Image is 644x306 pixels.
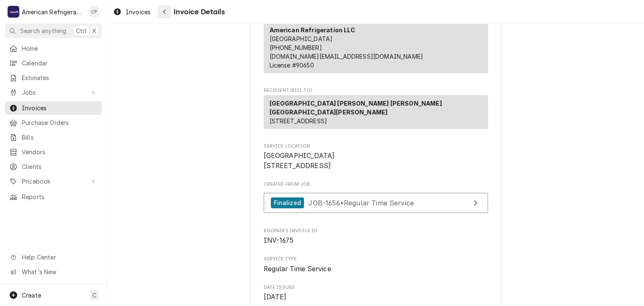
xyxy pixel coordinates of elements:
div: Sender [264,22,488,73]
div: Service Location [264,143,488,171]
span: INV-1675 [264,236,293,244]
span: Ctrl [76,26,87,35]
span: Service Type [264,256,488,262]
a: [PHONE_NUMBER] [270,44,322,51]
a: Estimates [5,71,102,85]
span: Invoices [126,8,151,16]
div: Invoice Sender [264,14,488,77]
span: Service Location [264,151,488,171]
span: [GEOGRAPHIC_DATA] [270,35,333,42]
a: [DOMAIN_NAME][EMAIL_ADDRESS][DOMAIN_NAME] [270,53,423,60]
span: Invoice Details [171,6,224,18]
a: Purchase Orders [5,116,102,130]
span: Purchase Orders [22,118,98,127]
a: View Job [264,193,488,213]
div: American Refrigeration LLC [22,8,83,16]
div: Sender [264,22,488,77]
a: Go to Jobs [5,86,102,99]
strong: American Refrigeration LLC [270,26,356,34]
div: American Refrigeration LLC's Avatar [8,6,19,18]
div: Created From Job [264,181,488,217]
span: Reports [22,192,98,201]
span: C [92,291,96,300]
span: Create [22,292,41,299]
span: Date Issued [264,292,488,302]
span: Service Location [264,143,488,150]
span: Roopairs Invoice ID [264,228,488,234]
a: Clients [5,160,102,174]
span: Pricebook [22,177,85,186]
span: Calendar [22,59,98,67]
span: [DATE] [264,293,287,301]
span: Recipient (Bill To) [264,87,488,94]
span: Estimates [22,73,98,82]
a: Vendors [5,145,102,159]
span: Service Type [264,264,488,274]
div: Recipient (Bill To) [264,95,488,129]
div: Recipient (Bill To) [264,95,488,132]
div: Date Issued [264,284,488,302]
span: Search anything [20,26,66,35]
span: K [93,26,96,35]
a: Go to What's New [5,265,102,279]
a: Home [5,41,102,55]
span: Help Center [22,253,97,262]
span: Created From Job [264,181,488,188]
span: Jobs [22,88,85,97]
span: Date Issued [264,284,488,291]
button: Navigate back [158,5,171,18]
a: Bills [5,130,102,144]
a: Go to Help Center [5,250,102,264]
a: Reports [5,190,102,204]
span: [STREET_ADDRESS] [270,117,327,124]
div: Cordel Pyle's Avatar [88,6,100,18]
div: Invoice Recipient [264,87,488,133]
span: Invoices [22,104,98,112]
a: Calendar [5,56,102,70]
span: [GEOGRAPHIC_DATA] [STREET_ADDRESS] [264,152,335,170]
div: Roopairs Invoice ID [264,228,488,246]
span: JOB-1656 • Regular Time Service [308,198,414,207]
span: Clients [22,162,98,171]
a: Invoices [5,101,102,115]
strong: [GEOGRAPHIC_DATA] [PERSON_NAME] [PERSON_NAME][GEOGRAPHIC_DATA][PERSON_NAME] [270,100,442,116]
div: Finalized [271,197,304,209]
span: Roopairs Invoice ID [264,236,488,246]
span: What's New [22,267,97,276]
span: Vendors [22,148,98,156]
span: Home [22,44,98,53]
span: Regular Time Service [264,265,331,273]
a: Go to Pricebook [5,174,102,188]
a: Invoices [110,5,154,19]
span: Bills [22,133,98,142]
span: License # 90650 [270,62,314,69]
div: CP [88,6,100,18]
div: A [8,6,19,18]
button: Search anythingCtrlK [5,23,102,38]
div: Service Type [264,256,488,274]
